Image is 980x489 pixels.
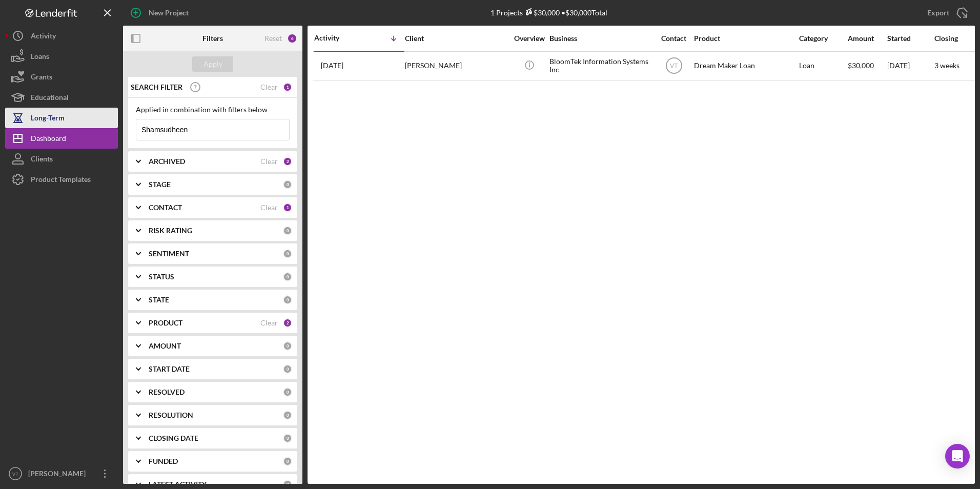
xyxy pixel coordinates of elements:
[314,34,359,42] div: Activity
[283,434,292,443] div: 0
[927,3,949,23] div: Export
[655,34,693,43] div: Contact
[149,342,181,350] b: AMOUNT
[5,169,118,190] button: Product Templates
[149,273,174,281] b: STATUS
[149,296,169,304] b: STATE
[510,34,548,43] div: Overview
[491,8,607,17] div: 1 Projects • $30,000 Total
[136,106,290,114] div: Applied in combination with filters below
[260,83,278,91] div: Clear
[192,56,233,72] button: Apply
[283,272,292,281] div: 0
[887,34,933,43] div: Started
[5,463,118,484] button: VT[PERSON_NAME]
[287,33,297,44] div: 6
[405,34,507,43] div: Client
[149,365,190,373] b: START DATE
[149,388,185,396] b: RESOLVED
[5,128,118,149] button: Dashboard
[264,34,282,43] div: Reset
[5,108,118,128] button: Long-Term
[283,83,292,92] div: 1
[283,203,292,212] div: 1
[260,319,278,327] div: Clear
[149,157,185,166] b: ARCHIVED
[283,180,292,189] div: 0
[283,480,292,489] div: 0
[799,34,847,43] div: Category
[549,34,652,43] div: Business
[917,3,975,23] button: Export
[283,411,292,420] div: 0
[202,34,223,43] b: Filters
[149,250,189,258] b: SENTIMENT
[31,128,66,151] div: Dashboard
[694,52,797,79] div: Dream Maker Loan
[149,227,192,235] b: RISK RATING
[149,457,178,465] b: FUNDED
[5,67,118,87] button: Grants
[31,87,69,110] div: Educational
[283,226,292,235] div: 0
[5,46,118,67] button: Loans
[31,108,65,131] div: Long-Term
[283,341,292,351] div: 0
[283,388,292,397] div: 0
[5,26,118,46] button: Activity
[260,203,278,212] div: Clear
[31,169,91,192] div: Product Templates
[283,249,292,258] div: 0
[405,52,507,79] div: [PERSON_NAME]
[149,319,182,327] b: PRODUCT
[149,434,198,442] b: CLOSING DATE
[26,463,92,486] div: [PERSON_NAME]
[31,46,49,69] div: Loans
[283,364,292,374] div: 0
[12,471,18,477] text: VT
[549,52,652,79] div: BloomTek Information Systems Inc
[5,87,118,108] button: Educational
[123,3,199,23] button: New Project
[945,444,970,468] div: Open Intercom Messenger
[149,3,189,23] div: New Project
[149,180,171,189] b: STAGE
[283,295,292,304] div: 0
[203,56,222,72] div: Apply
[321,62,343,70] time: 2025-09-21 18:16
[694,34,797,43] div: Product
[670,63,678,70] text: VT
[283,457,292,466] div: 0
[149,203,182,212] b: CONTACT
[283,318,292,328] div: 2
[887,52,933,79] div: [DATE]
[799,52,847,79] div: Loan
[31,26,56,49] div: Activity
[283,157,292,166] div: 2
[31,149,53,172] div: Clients
[31,67,52,90] div: Grants
[848,61,874,70] span: $30,000
[5,149,118,169] button: Clients
[934,61,959,70] time: 3 weeks
[149,411,193,419] b: RESOLUTION
[149,480,207,488] b: LATEST ACTIVITY
[523,8,560,17] div: $30,000
[260,157,278,166] div: Clear
[848,34,886,43] div: Amount
[131,83,182,91] b: SEARCH FILTER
